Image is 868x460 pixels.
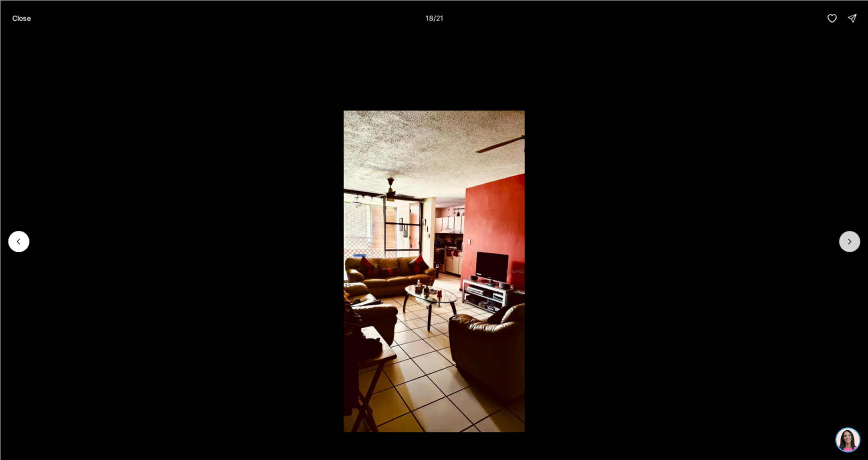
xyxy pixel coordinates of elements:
p: 18 / 21 [425,14,443,22]
p: Close [12,14,31,22]
button: Previous slide [8,231,29,252]
button: Next slide [839,231,860,252]
img: be3d4b55-7850-4bcb-9297-a2f9cd376e78.png [6,6,29,29]
button: Close [6,8,37,28]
